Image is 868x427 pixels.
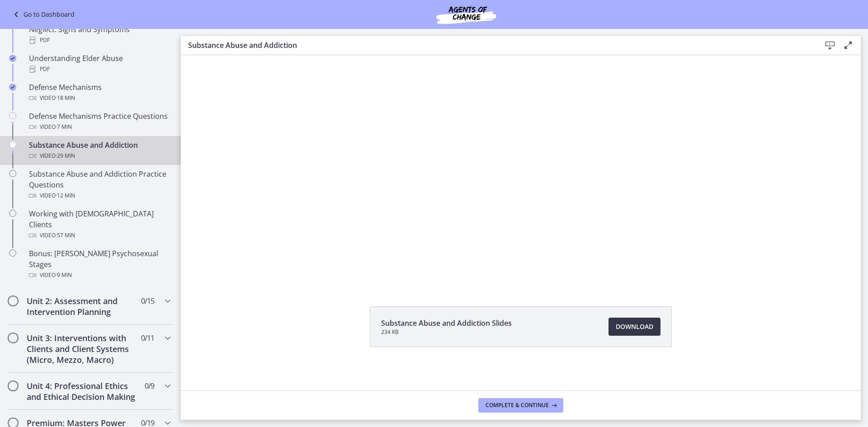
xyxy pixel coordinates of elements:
div: Video [29,230,170,241]
h3: Substance Abuse and Addiction [188,40,807,51]
div: PDF [29,35,170,46]
span: 234 KB [381,328,512,336]
h2: Unit 4: Professional Ethics and Ethical Decision Making [27,380,137,402]
div: Defense Mechanisms Practice Questions [29,111,170,132]
span: Complete & continue [486,402,549,409]
h2: Unit 3: Interventions with Clients and Client Systems (Micro, Mezzo, Macro) [27,333,137,365]
i: Completed [9,55,16,62]
span: · 9 min [56,270,72,281]
div: Recognizing [MEDICAL_DATA] and Neglect: Signs and Symptoms [29,13,170,46]
iframe: Video Lesson [181,19,861,286]
div: PDF [29,64,170,75]
button: Complete & continue [478,398,563,413]
div: Understanding Elder Abuse [29,53,170,75]
div: Video [29,93,170,103]
span: · 57 min [56,230,75,241]
div: Video [29,122,170,132]
div: Defense Mechanisms [29,82,170,103]
span: Substance Abuse and Addiction Slides [381,318,512,328]
a: Download [609,318,660,336]
div: Working with [DEMOGRAPHIC_DATA] Clients [29,208,170,241]
span: · 29 min [56,150,75,161]
span: · 12 min [56,190,75,201]
span: 0 / 15 [141,296,154,306]
div: Bonus: [PERSON_NAME] Psychosexual Stages [29,248,170,281]
span: 0 / 11 [141,333,154,343]
div: Substance Abuse and Addiction [29,140,170,161]
span: · 7 min [56,122,72,132]
span: Download [616,321,653,332]
a: Go to Dashboard [11,9,75,20]
i: Completed [9,84,16,91]
h2: Unit 2: Assessment and Intervention Planning [27,296,137,317]
img: Agents of Change Social Work Test Prep [412,4,520,25]
div: Video [29,270,170,281]
span: 0 / 9 [145,380,154,391]
div: Video [29,190,170,201]
div: Video [29,150,170,161]
div: Substance Abuse and Addiction Practice Questions [29,169,170,201]
span: · 18 min [56,93,75,103]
